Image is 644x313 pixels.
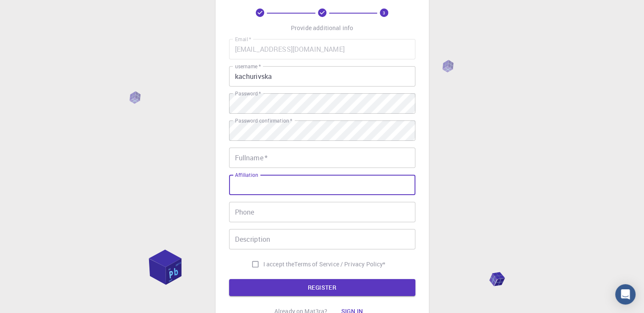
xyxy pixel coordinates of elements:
[294,260,385,268] a: Terms of Service / Privacy Policy*
[615,284,636,305] div: Open Intercom Messenger
[229,279,415,296] button: REGISTER
[235,171,258,179] label: Affiliation
[235,63,261,70] label: username
[235,117,292,124] label: Password confirmation
[235,36,251,43] label: Email
[383,10,385,16] text: 3
[291,24,353,32] p: Provide additional info
[294,260,385,268] p: Terms of Service / Privacy Policy *
[263,260,295,268] span: I accept the
[235,90,261,97] label: Password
